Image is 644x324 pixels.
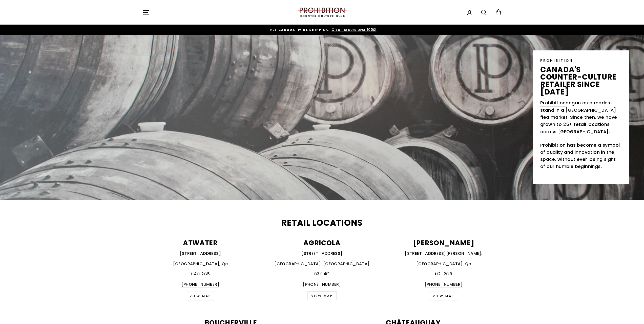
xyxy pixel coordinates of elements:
a: [PHONE_NUMBER] [425,281,463,288]
p: H2L 2G9 [386,271,502,277]
p: [GEOGRAPHIC_DATA], Qc [386,261,502,267]
p: [STREET_ADDRESS][PERSON_NAME], [386,250,502,257]
h2: Retail Locations [142,219,502,227]
p: AGRICOLA [264,240,380,246]
p: B3K 4E1 [264,271,380,277]
span: On all orders over 100$! [330,27,377,32]
p: [PHONE_NUMBER] [264,281,380,288]
span: FREE CANADA-WIDE SHIPPING [267,28,329,32]
p: [STREET_ADDRESS] [142,250,259,257]
p: PROHIBITION [540,58,621,63]
p: canada's counter-culture retailer since [DATE] [540,66,621,96]
a: VIEW MAP [186,292,215,300]
a: VIEW MAP [307,291,337,300]
a: [PHONE_NUMBER] [181,281,220,288]
p: Prohibition has become a symbol of quality and innovation in the space, without ever losing sight... [540,142,621,170]
p: ATWATER [142,240,259,246]
a: Prohibition [540,99,566,107]
a: FREE CANADA-WIDE SHIPPING On all orders over 100$! [144,27,501,33]
a: view map [429,292,458,300]
p: H4C 2G5 [142,271,259,277]
p: [GEOGRAPHIC_DATA], Qc [142,261,259,267]
p: began as a modest stand in a [GEOGRAPHIC_DATA] flea market. Since then, we have grown to 25+ reta... [540,99,621,135]
img: PROHIBITION COUNTER-CULTURE CLUB [297,8,347,17]
p: [PERSON_NAME] [386,240,502,246]
p: [GEOGRAPHIC_DATA], [GEOGRAPHIC_DATA] [264,261,380,267]
p: [STREET_ADDRESS] [264,250,380,257]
